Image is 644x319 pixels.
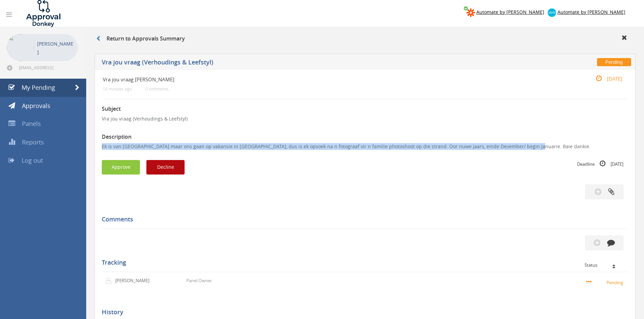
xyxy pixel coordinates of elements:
h3: Description [102,134,628,140]
h5: Comments [102,216,623,223]
span: Automate by [PERSON_NAME] [476,9,544,15]
small: [DATE] [589,75,622,82]
span: Panels [22,119,41,128]
span: My Pending [22,83,55,91]
h5: History [102,309,623,316]
small: Deadline [DATE] [577,160,623,167]
span: Automate by [PERSON_NAME] [557,9,625,15]
span: Pending [597,58,631,66]
span: Reports [22,138,44,146]
img: xero-logo.png [548,8,556,17]
small: 18 minutes ago [103,86,132,91]
span: [EMAIL_ADDRESS][DOMAIN_NAME] [19,65,76,70]
small: Pending [586,278,625,286]
small: 0 comments... [145,86,172,91]
div: Status [585,263,623,267]
h5: Tracking [102,259,623,266]
h3: Return to Approvals Summary [96,36,185,42]
p: [PERSON_NAME] [37,39,74,56]
h5: Vra jou vraag (Verhoudings & Leefstyl) [102,59,472,68]
p: Ek is van [GEOGRAPHIC_DATA] maar ons gaan op vakansie in [GEOGRAPHIC_DATA], dus is ek opsoek na n... [102,143,628,150]
h3: Subject [102,106,628,112]
p: [PERSON_NAME] [115,277,154,284]
p: Vra jou vraag (Verhoudings & Leefstyl) [102,115,628,122]
button: Decline [146,160,185,175]
p: Panel Owner [186,277,212,284]
img: user-icon.png [105,277,115,284]
h4: Vra jou vraag [PERSON_NAME] [103,77,540,82]
span: Log out [22,156,43,164]
img: zapier-logomark.png [467,8,475,17]
button: Approve [102,160,140,175]
span: Approvals [22,102,50,110]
